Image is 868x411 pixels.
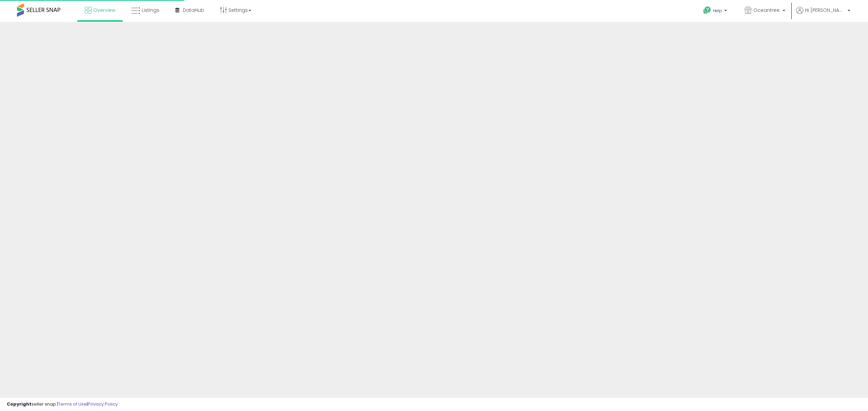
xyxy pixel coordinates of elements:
[703,6,711,15] i: Get Help
[753,7,781,14] span: Oceantree.
[796,7,850,22] a: Hi [PERSON_NAME]
[183,7,204,14] span: DataHub
[93,7,115,14] span: Overview
[142,7,159,14] span: Listings
[713,8,722,14] span: Help
[805,7,846,14] span: Hi [PERSON_NAME]
[698,1,734,22] a: Help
